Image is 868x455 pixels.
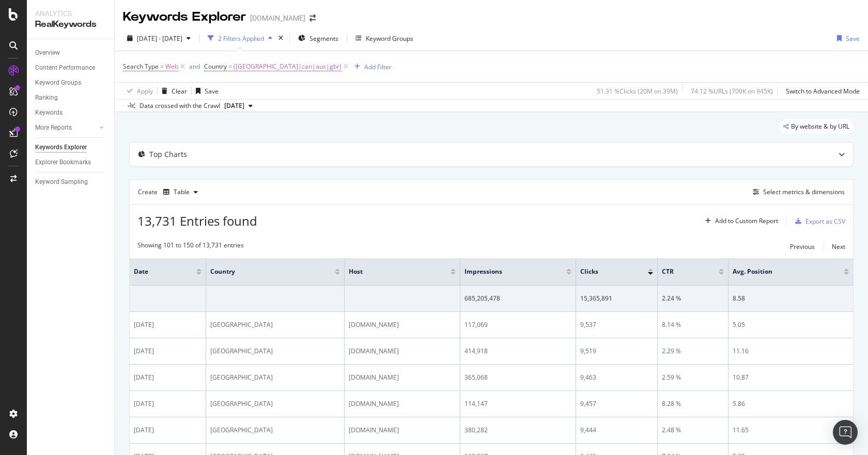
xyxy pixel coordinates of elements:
[210,347,340,356] div: [GEOGRAPHIC_DATA]
[580,426,653,435] div: 9,444
[662,347,724,356] div: 2.29 %
[189,61,200,71] button: and
[833,30,860,46] button: Save
[139,101,220,111] div: Data crossed with the Crawl
[160,62,164,71] span: =
[464,267,551,276] span: Impressions
[35,92,107,103] a: Ranking
[134,320,202,330] div: [DATE]
[309,14,316,22] div: arrow-right-arrow-left
[138,184,202,200] div: Create
[662,373,724,382] div: 2.59 %
[763,187,845,196] div: Select metrics & dimensions
[35,142,87,153] div: Keywords Explorer
[691,87,773,96] div: 74.12 % URLs ( 700K on 945K )
[701,213,778,229] button: Add to Custom Report
[832,242,845,251] div: Next
[205,87,219,96] div: Save
[580,399,653,409] div: 9,457
[749,186,845,198] button: Select metrics & dimensions
[791,213,845,229] button: Export as CSV
[172,87,187,96] div: Clear
[349,399,456,409] div: [DOMAIN_NAME]
[210,399,340,409] div: [GEOGRAPHIC_DATA]
[464,347,571,356] div: 414,918
[294,30,343,46] button: Segments
[662,267,703,276] span: CTR
[204,62,227,71] span: Country
[580,373,653,382] div: 9,463
[35,157,91,168] div: Explorer Bookmarks
[790,241,815,253] button: Previous
[782,83,860,99] button: Switch to Advanced Mode
[364,62,392,71] div: Add Filter
[192,83,219,99] button: Save
[35,77,81,88] div: Keyword Groups
[580,320,653,330] div: 9,537
[662,294,724,303] div: 2.24 %
[174,189,190,195] div: Table
[35,142,107,153] a: Keywords Explorer
[349,320,456,330] div: [DOMAIN_NAME]
[123,83,153,99] button: Apply
[250,13,305,23] div: [DOMAIN_NAME]
[35,62,107,73] a: Content Performance
[210,267,319,276] span: Country
[134,267,181,276] span: Date
[733,347,849,356] div: 11.16
[349,267,435,276] span: Host
[832,241,845,253] button: Next
[662,320,724,330] div: 8.14 %
[204,30,276,46] button: 2 Filters Applied
[580,347,653,356] div: 9,519
[309,34,338,43] span: Segments
[464,320,571,330] div: 117,069
[35,48,107,58] a: Overview
[123,8,246,26] div: Keywords Explorer
[134,426,202,435] div: [DATE]
[35,122,72,133] div: More Reports
[35,177,107,187] a: Keyword Sampling
[35,122,97,133] a: More Reports
[35,62,95,73] div: Content Performance
[366,34,413,43] div: Keyword Groups
[189,62,200,71] div: and
[791,123,849,130] span: By website & by URL
[35,48,60,58] div: Overview
[210,320,340,330] div: [GEOGRAPHIC_DATA]
[137,241,244,253] div: Showing 101 to 150 of 13,731 entries
[662,426,724,435] div: 2.48 %
[349,347,456,356] div: [DOMAIN_NAME]
[35,177,88,187] div: Keyword Sampling
[464,294,571,303] div: 685,205,478
[351,30,417,46] button: Keyword Groups
[159,184,202,200] button: Table
[35,19,106,30] div: RealKeywords
[35,107,107,118] a: Keywords
[220,100,257,112] button: [DATE]
[134,399,202,409] div: [DATE]
[149,149,187,160] div: Top Charts
[35,157,107,168] a: Explorer Bookmarks
[234,59,342,74] span: ([GEOGRAPHIC_DATA]|can|aus|gbr)
[137,212,257,229] span: 13,731 Entries found
[35,92,58,103] div: Ranking
[833,420,858,445] div: Open Intercom Messenger
[733,267,828,276] span: Avg. Position
[733,320,849,330] div: 5.05
[733,294,849,303] div: 8.58
[580,294,653,303] div: 15,365,891
[210,426,340,435] div: [GEOGRAPHIC_DATA]
[349,426,456,435] div: [DOMAIN_NAME]
[123,30,195,46] button: [DATE] - [DATE]
[134,347,202,356] div: [DATE]
[733,373,849,382] div: 10.87
[790,242,815,251] div: Previous
[35,107,63,118] div: Keywords
[224,101,244,111] span: 2025 Aug. 25th
[137,34,182,43] span: [DATE] - [DATE]
[35,77,107,88] a: Keyword Groups
[597,87,678,96] div: 51.31 % Clicks ( 20M on 39M )
[786,87,860,96] div: Switch to Advanced Mode
[228,62,232,71] span: =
